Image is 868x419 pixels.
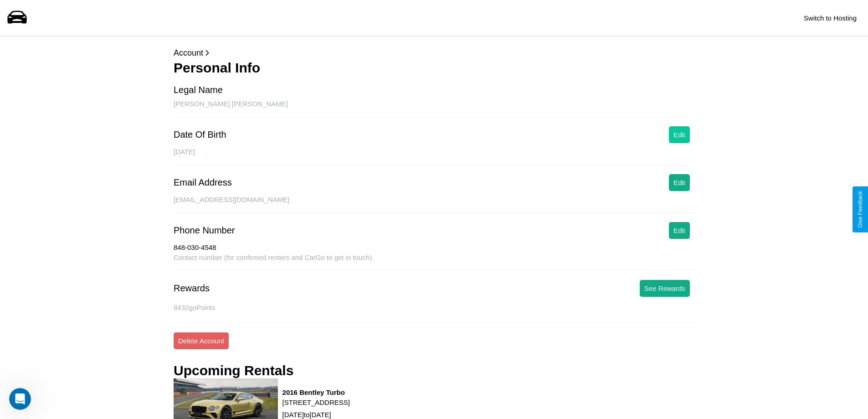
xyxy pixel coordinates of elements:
button: Delete Account [174,332,229,349]
h3: Personal Info [174,60,694,76]
button: Switch to Hosting [799,10,861,26]
h3: 2016 Bentley Turbo [282,388,350,396]
div: [EMAIL_ADDRESS][DOMAIN_NAME] [174,196,694,213]
p: 8432 goPoints [174,301,694,314]
p: [STREET_ADDRESS] [282,396,350,409]
div: Contact number (for confirmed renters and CarGo to get in touch). [174,253,694,271]
div: Give Feedback [857,191,863,228]
div: Legal Name [174,85,223,95]
div: Phone Number [174,225,235,236]
button: See Rewards [640,280,690,297]
div: [DATE] [174,148,694,165]
iframe: Intercom live chat [9,388,31,410]
div: Date Of Birth [174,129,226,140]
button: Edit [669,126,690,143]
div: Rewards [174,283,210,294]
div: Email Address [174,177,232,188]
div: [PERSON_NAME] [PERSON_NAME] [174,100,694,117]
button: Edit [669,174,690,191]
h3: Upcoming Rentals [174,363,293,378]
p: Account [174,46,694,60]
button: Edit [669,222,690,239]
div: 848-030-4548 [174,243,694,253]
